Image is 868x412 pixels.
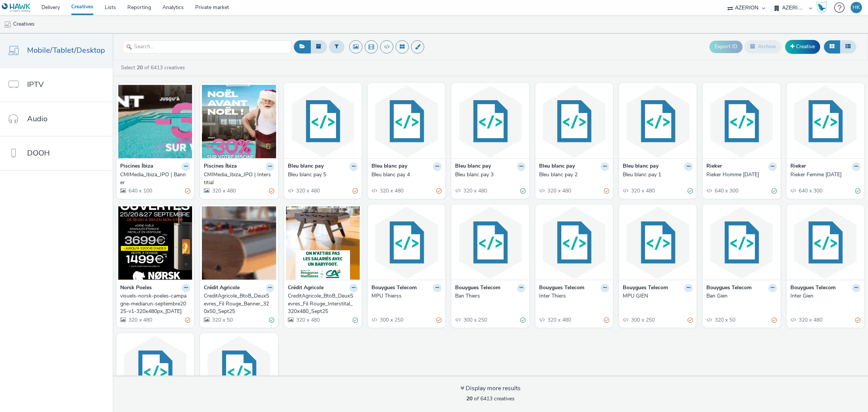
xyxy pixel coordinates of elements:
div: Bleu blanc pay 2 [539,171,606,179]
strong: 20 [137,64,143,71]
img: undefined Logo [2,3,31,12]
span: 320 x 480 [211,187,236,194]
div: Partially valid [604,187,609,195]
img: Bleu blanc pay 1 visual [621,85,695,158]
span: 320 x 480 [547,187,571,194]
button: Grid [824,40,840,53]
div: Partially valid [185,187,190,195]
a: CMIMedia_Ibiza_JPO | Banner [120,171,190,186]
div: Valid [855,187,860,195]
div: Partially valid [436,187,442,195]
div: Valid [269,316,274,324]
a: Ban Gien [706,292,776,300]
div: MPU Thierss [371,292,439,300]
a: CreditAgricole_BtoB_DeuxSevres_Fil Rouge_Banner_320x50_Sept25 [204,292,274,315]
a: Bleu blanc pay 5 [288,171,358,179]
span: DOOH [27,148,50,159]
strong: Bleu blanc pay [455,162,491,171]
div: Valid [353,316,358,324]
div: Partially valid [855,316,860,324]
div: Partially valid [772,316,777,324]
a: CMIMedia_Ibiza_JPO | Interstitial [204,171,274,186]
a: Select of 6413 creatives [120,64,188,71]
span: Audio [27,113,47,124]
img: Inter Gien visual [789,206,862,280]
div: visuels-norsk-poeles-campagne-mediarun-septembre2025-v1-320x480px_[DATE] [120,292,187,315]
div: Ban Gien [706,292,773,300]
img: Bleu blanc pay 3 visual [453,85,527,158]
div: HK [853,2,860,13]
span: 640 x 100 [128,187,152,194]
span: 300 x 250 [379,316,403,323]
div: Valid [520,187,526,195]
span: 320 x 480 [295,316,320,323]
strong: Piscines İbiza [120,162,153,171]
div: Partially valid [353,187,358,195]
div: Partially valid [269,187,274,195]
span: 320 x 480 [295,187,320,194]
img: Banner la chatre visual [202,335,276,409]
span: 300 x 250 [463,316,487,323]
span: 300 x 250 [630,316,655,323]
img: Hawk Academy [816,2,827,14]
div: Valid [688,187,693,195]
span: 640 x 300 [714,187,738,194]
span: 640 x 300 [798,187,822,194]
strong: Bleu blanc pay [539,162,575,171]
div: Partially valid [604,316,609,324]
a: Bleu blanc pay 3 [455,171,525,179]
span: 320 x 480 [630,187,655,194]
a: Rieker Homme [DATE] [706,171,776,179]
strong: 20 [466,395,472,402]
div: Ban Thiers [455,292,522,300]
div: CMIMedia_Ibiza_JPO | Interstitial [204,171,271,186]
strong: Crédit Agricole [288,284,324,293]
button: Table [840,40,856,53]
div: CMIMedia_Ibiza_JPO | Banner [120,171,187,186]
span: Mobile/Tablet/Desktop [27,45,105,56]
img: CMIMedia_Ibiza_JPO | Interstitial visual [202,85,276,158]
div: Bleu blanc pay 5 [288,171,355,179]
div: Inter Gien [790,292,857,300]
div: CreditAgricole_BtoB_DeuxSevres_Fil Rouge_Interstital_320x480_Sept25 [288,292,355,315]
strong: Bouygues Telecom [455,284,500,293]
a: MPU GIEN [623,292,693,300]
span: of 6413 creatives [466,395,515,402]
span: 320 x 480 [463,187,487,194]
img: La chatre MPU visual [118,335,192,409]
div: Partially valid [688,316,693,324]
span: 320 x 50 [211,316,233,323]
img: CreditAgricole_BtoB_DeuxSevres_Fil Rouge_Banner_320x50_Sept25 visual [202,206,276,280]
span: IPTV [27,79,44,90]
strong: Crédit Agricole [204,284,240,293]
strong: Bouygues Telecom [706,284,752,293]
strong: Rieker [790,162,806,171]
div: CreditAgricole_BtoB_DeuxSevres_Fil Rouge_Banner_320x50_Sept25 [204,292,271,315]
button: Export ID [709,41,743,53]
div: Valid [772,187,777,195]
a: CreditAgricole_BtoB_DeuxSevres_Fil Rouge_Interstital_320x480_Sept25 [288,292,358,315]
a: Hawk Academy [816,2,830,14]
span: 320 x 50 [714,316,735,323]
a: Inter Gien [790,292,860,300]
div: MPU GIEN [623,292,690,300]
a: visuels-norsk-poeles-campagne-mediarun-septembre2025-v1-320x480px_[DATE] [120,292,190,315]
div: Partially valid [436,316,442,324]
strong: Bouygues Telecom [539,284,584,293]
img: Ban Thiers visual [453,206,527,280]
div: Valid [520,316,526,324]
strong: Bleu blanc pay [371,162,407,171]
img: CMIMedia_Ibiza_JPO | Banner visual [118,85,192,158]
a: Bleu blanc pay 2 [539,171,609,179]
img: Ban Gien visual [704,206,778,280]
strong: Bouygues Telecom [623,284,668,293]
strong: Bouygues Telecom [790,284,836,293]
strong: Piscines İbiza [204,162,237,171]
strong: Bleu blanc pay [623,162,659,171]
span: 320 x 480 [379,187,403,194]
img: Bleu blanc pay 5 visual [286,85,360,158]
span: 320 x 480 [128,316,152,323]
img: Rieker Homme Sept25 visual [704,85,778,158]
img: visuels-norsk-poeles-campagne-mediarun-septembre2025-v1-320x480px_17.09.2025 visual [118,206,192,280]
a: Inter Thiers [539,292,609,300]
